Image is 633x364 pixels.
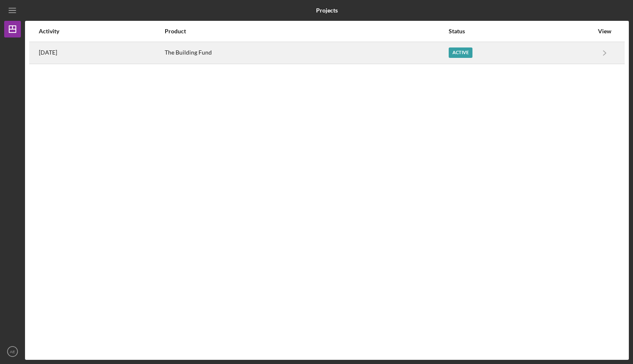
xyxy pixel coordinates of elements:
[10,349,15,354] text: AE
[449,28,593,35] div: Status
[594,28,615,35] div: View
[39,28,164,35] div: Activity
[4,343,21,360] button: AE
[449,47,472,58] div: Active
[165,28,448,35] div: Product
[39,49,57,56] time: 2025-08-06 19:59
[316,7,338,14] b: Projects
[165,42,448,63] div: The Building Fund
